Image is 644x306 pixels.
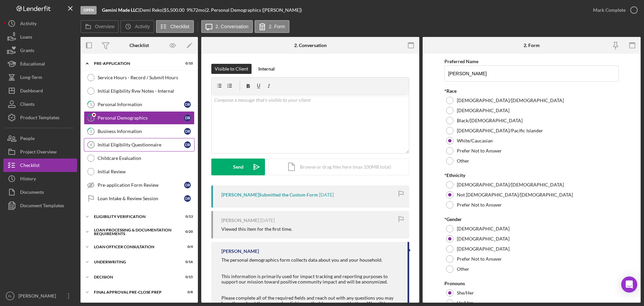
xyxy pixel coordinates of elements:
[205,7,302,13] div: | 2. Personal Demographics ([PERSON_NAME])
[94,260,176,264] div: Underwriting
[98,129,184,134] div: Business Information
[221,226,292,232] div: Viewed this item for the first time.
[98,102,184,107] div: Personal Information
[181,215,193,219] div: 0 / 13
[319,192,334,198] time: 2025-08-06 13:51
[457,290,474,296] label: She/Her
[90,129,92,133] tspan: 3
[216,24,249,29] label: 2. Conversation
[593,3,626,17] div: Mark Complete
[444,281,619,286] div: Pronouns
[84,98,195,111] a: 1Personal InformationDR
[3,111,77,124] button: Product Templates
[260,218,275,223] time: 2025-08-06 13:50
[98,156,194,161] div: Childcare Evaluation
[181,290,193,294] div: 0 / 8
[258,64,275,74] div: Internal
[457,182,564,187] label: [DEMOGRAPHIC_DATA]/[DEMOGRAPHIC_DATA]
[84,71,195,84] a: Service Hours - Record / Submit Hours
[84,151,195,165] a: Childcare Evaluation
[269,24,285,29] label: 2. Form
[3,172,77,185] button: History
[20,111,59,126] div: Product Templates
[102,7,138,13] b: Gemini Made LLC
[3,289,77,303] button: RL[PERSON_NAME]
[294,43,327,48] div: 2. Conversation
[20,185,44,201] div: Documents
[20,17,37,32] div: Activity
[84,84,195,98] a: Initial Eligibility Rvw Notes - Internal
[90,143,92,147] tspan: 4
[98,142,184,147] div: Initial Eligibility Questionnaire
[211,159,265,175] button: Send
[135,24,150,29] label: Activity
[90,116,92,120] tspan: 2
[457,138,493,143] label: White/Caucasian
[457,192,573,198] label: Not [DEMOGRAPHIC_DATA]/[DEMOGRAPHIC_DATA]
[84,111,195,125] a: 2Personal DemographicsDR
[3,57,77,71] button: Educational
[3,17,77,30] a: Activity
[3,185,77,199] button: Documents
[20,57,45,72] div: Educational
[221,257,401,263] div: The personal demographics form collects data about you and your household.
[98,75,194,80] div: Service Hours - Record / Submit Hours
[3,145,77,159] a: Project Overview
[184,128,191,135] div: D R
[94,290,176,294] div: Final Approval Pre-Close Prep
[221,274,401,285] div: This information is primarily used for impact tracking and reporting purposes to support our miss...
[3,30,77,44] a: Loans
[120,20,154,33] button: Activity
[20,159,40,174] div: Checklist
[8,294,12,298] text: RL
[184,182,191,188] div: D R
[457,226,509,231] label: [DEMOGRAPHIC_DATA]
[98,169,194,174] div: Initial Review
[181,61,193,65] div: 0 / 10
[20,132,35,147] div: People
[255,64,278,74] button: Internal
[94,228,176,236] div: Loan Processing & Documentation Requirements
[3,44,77,57] button: Grants
[181,230,193,234] div: 0 / 20
[586,3,641,17] button: Mark Complete
[457,246,509,252] label: [DEMOGRAPHIC_DATA]
[255,20,289,33] button: 2. Form
[102,7,140,13] div: |
[84,125,195,138] a: 3Business InformationDR
[215,64,248,74] div: Visible to Client
[3,97,77,111] button: Clients
[84,165,195,178] a: Initial Review
[233,159,244,175] div: Send
[457,98,564,103] label: [DEMOGRAPHIC_DATA]/[DEMOGRAPHIC_DATA]
[181,275,193,279] div: 0 / 15
[444,173,619,178] div: *Ethnicity
[221,249,259,254] div: [PERSON_NAME]
[84,192,195,205] a: Loan Intake & Review SessionDR
[95,24,114,29] label: Overview
[20,145,57,160] div: Project Overview
[3,132,77,145] a: People
[457,148,502,154] label: Prefer Not to Answer
[444,88,619,94] div: *Race
[184,115,191,121] div: D R
[181,245,193,249] div: 0 / 4
[3,84,77,97] button: Dashboard
[457,128,543,133] label: [DEMOGRAPHIC_DATA]/Pacific Islander
[94,61,176,65] div: Pre-Application
[3,199,77,212] button: Document Templates
[20,84,43,99] div: Dashboard
[457,236,509,242] label: [DEMOGRAPHIC_DATA]
[457,108,509,113] label: [DEMOGRAPHIC_DATA]
[186,7,193,13] div: 9 %
[221,218,259,223] div: [PERSON_NAME]
[3,159,77,172] button: Checklist
[84,178,195,192] a: Pre-application Form ReviewDR
[20,172,36,187] div: History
